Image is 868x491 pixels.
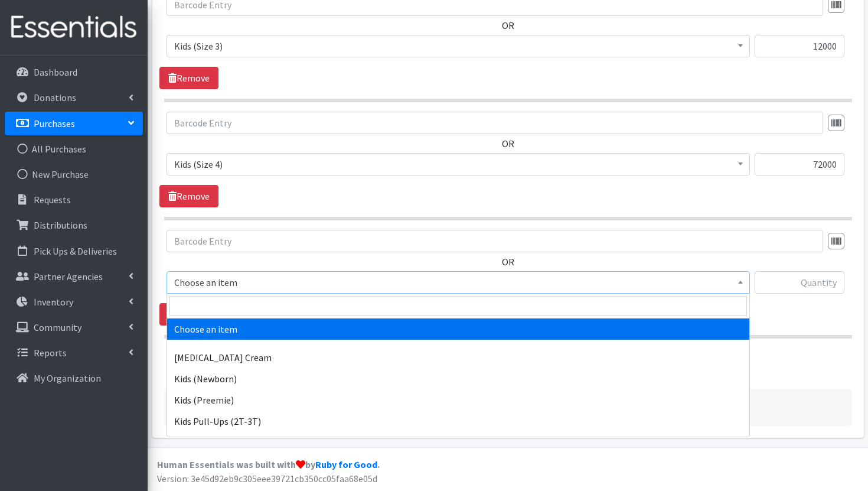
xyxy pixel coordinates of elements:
[755,153,844,175] input: Quantity
[34,118,75,129] p: Purchases
[174,274,742,291] span: Choose an item
[167,271,750,294] span: Choose an item
[174,38,742,54] span: Kids (Size 3)
[34,296,73,308] p: Inventory
[167,347,749,368] li: [MEDICAL_DATA] Cream
[34,194,71,206] p: Requests
[5,239,143,263] a: Pick Ups & Deliveries
[5,290,143,314] a: Inventory
[502,255,514,269] label: OR
[315,459,377,470] a: Ruby for Good
[5,366,143,390] a: My Organization
[167,318,749,340] li: Choose an item
[5,162,143,186] a: New Purchase
[502,18,514,32] label: OR
[167,411,749,432] li: Kids Pull-Ups (2T-3T)
[5,213,143,237] a: Distributions
[34,321,81,333] p: Community
[5,86,143,109] a: Donations
[34,66,77,78] p: Dashboard
[5,341,143,365] a: Reports
[167,432,749,453] li: Kids Pull-Ups (3T-4T)
[755,35,844,57] input: Quantity
[755,271,844,294] input: Quantity
[174,156,742,173] span: Kids (Size 4)
[34,219,87,231] p: Distributions
[157,473,377,485] span: Version: 3e45d92eb9c305eee39721cb350cc05faa68e05d
[167,389,749,411] li: Kids (Preemie)
[34,347,67,359] p: Reports
[167,153,750,175] span: Kids (Size 4)
[34,245,117,257] p: Pick Ups & Deliveries
[5,60,143,84] a: Dashboard
[5,137,143,161] a: All Purchases
[5,265,143,288] a: Partner Agencies
[5,8,143,47] img: HumanEssentials
[167,35,750,57] span: Kids (Size 3)
[5,112,143,135] a: Purchases
[159,67,218,89] a: Remove
[167,230,823,252] input: Barcode Entry
[5,316,143,339] a: Community
[167,368,749,389] li: Kids (Newborn)
[5,188,143,212] a: Requests
[34,271,103,282] p: Partner Agencies
[157,459,380,470] strong: Human Essentials was built with by .
[34,372,101,384] p: My Organization
[159,303,218,326] a: Remove
[167,112,823,134] input: Barcode Entry
[34,92,76,103] p: Donations
[159,185,218,207] a: Remove
[502,136,514,151] label: OR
